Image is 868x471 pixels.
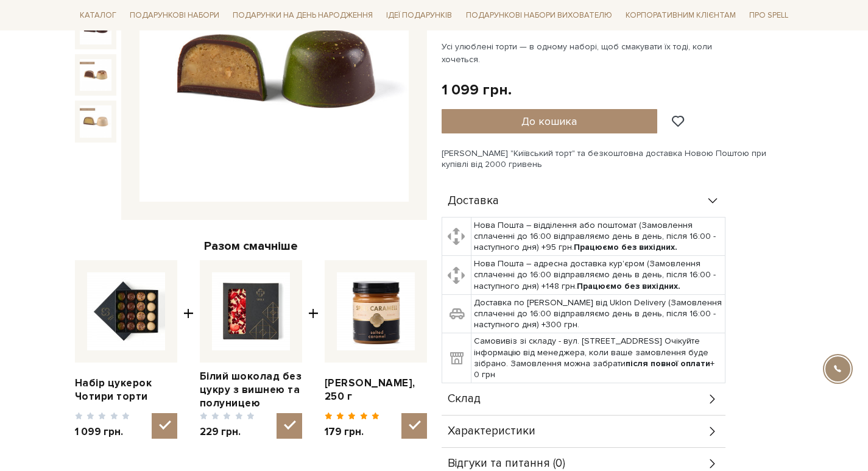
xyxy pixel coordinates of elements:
b: Працюємо без вихідних. [574,242,677,252]
span: Відгуки та питання (0) [448,458,565,469]
img: Набір цукерок Чотири торти [87,272,165,350]
a: [PERSON_NAME], 250 г [325,377,427,403]
span: 229 грн. [200,425,255,439]
span: Склад [448,394,481,405]
img: Набір цукерок Чотири торти [80,59,111,91]
div: [PERSON_NAME] "Київський торт" та безкоштовна доставка Новою Поштою при купівлі від 2000 гривень [442,148,794,170]
a: Ідеї подарунків [381,6,457,25]
a: Подарунки на День народження [228,6,378,25]
span: 179 грн. [325,425,380,439]
b: після повної оплати [626,358,710,369]
img: Набір цукерок Чотири торти [80,105,111,137]
a: Подарункові набори [125,6,224,25]
a: Про Spell [744,6,793,25]
img: Білий шоколад без цукру з вишнею та полуницею [212,272,290,350]
b: Працюємо без вихідних. [577,281,680,291]
p: Усі улюблені торти — в одному наборі, щоб смакувати їх тоді, коли хочеться. [442,40,727,66]
a: Каталог [75,6,121,25]
span: + [308,260,319,439]
a: Подарункові набори вихователю [461,5,617,26]
img: Карамель солона, 250 г [337,272,415,350]
div: 1 099 грн. [442,80,512,99]
span: Доставка [448,196,499,207]
td: Нова Пошта – відділення або поштомат (Замовлення сплаченні до 16:00 відправляємо день в день, піс... [471,217,725,256]
td: Доставка по [PERSON_NAME] від Uklon Delivery (Замовлення сплаченні до 16:00 відправляємо день в д... [471,294,725,333]
td: Самовивіз зі складу - вул. [STREET_ADDRESS] Очікуйте інформацію від менеджера, коли ваше замовлен... [471,333,725,383]
a: Корпоративним клієнтам [621,5,741,26]
span: До кошика [521,115,577,128]
span: + [183,260,194,439]
button: До кошика [442,109,658,133]
td: Нова Пошта – адресна доставка кур'єром (Замовлення сплаченні до 16:00 відправляємо день в день, п... [471,256,725,295]
a: Набір цукерок Чотири торти [75,377,177,403]
span: Характеристики [448,426,535,437]
div: Разом смачніше [75,238,427,254]
a: Білий шоколад без цукру з вишнею та полуницею [200,370,302,410]
span: 1 099 грн. [75,425,130,439]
